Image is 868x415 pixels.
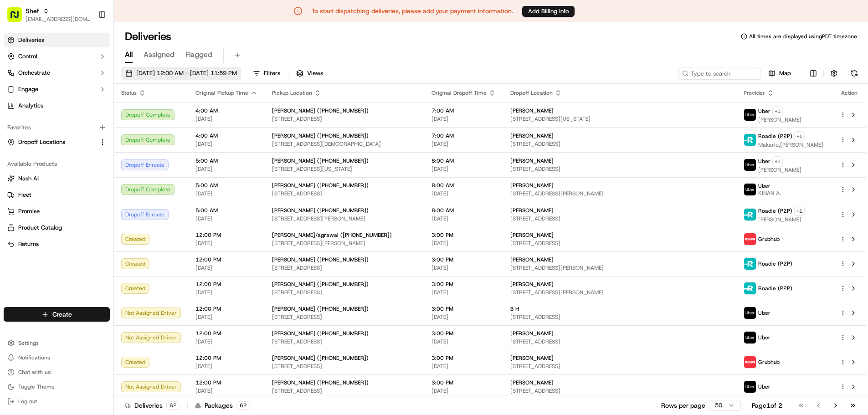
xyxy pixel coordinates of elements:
[18,102,43,110] span: Analytics
[272,338,417,345] span: [STREET_ADDRESS]
[510,387,729,395] span: [STREET_ADDRESS]
[758,182,770,190] span: Uber
[744,381,756,393] img: uber-new-logo.jpeg
[272,240,417,247] span: [STREET_ADDRESS][PERSON_NAME]
[24,59,164,68] input: Got a question? Start typing here...
[431,379,496,386] span: 3:00 PM
[4,98,110,113] a: Analytics
[18,191,31,199] span: Fleet
[236,401,250,410] div: 62
[195,387,257,395] span: [DATE]
[195,107,257,114] span: 4:00 AM
[272,215,417,222] span: [STREET_ADDRESS][PERSON_NAME]
[431,354,496,362] span: 3:00 PM
[18,69,50,77] span: Orchestrate
[758,158,770,165] span: Uber
[195,207,257,214] span: 5:00 AM
[758,216,805,223] span: [PERSON_NAME]
[9,118,61,126] div: Past conversations
[9,36,166,51] p: Welcome 👋
[64,201,110,208] a: Powered byPylon
[18,398,37,405] span: Log out
[195,132,257,139] span: 4:00 AM
[758,383,770,390] span: Uber
[18,174,39,183] span: Nash AI
[431,281,496,288] span: 3:00 PM
[7,240,106,248] a: Returns
[758,236,780,243] span: Grubhub
[272,264,417,272] span: [STREET_ADDRESS]
[195,363,257,370] span: [DATE]
[431,240,496,247] span: [DATE]
[26,6,39,15] button: Shef
[779,69,791,77] span: Map
[431,305,496,313] span: 3:00 PM
[272,231,392,239] span: [PERSON_NAME]/agrawal ([PHONE_NUMBER])
[18,240,39,248] span: Returns
[431,363,496,370] span: [DATE]
[292,67,327,80] button: Views
[510,89,553,97] span: Dropoff Location
[307,69,323,77] span: Views
[4,82,110,97] button: Engage
[431,330,496,337] span: 3:00 PM
[4,66,110,80] button: Orchestrate
[840,89,859,97] div: Action
[195,89,248,97] span: Original Pickup Time
[522,5,575,17] a: Add Billing Info
[431,289,496,296] span: [DATE]
[18,85,38,93] span: Engage
[510,281,554,288] span: [PERSON_NAME]
[758,141,823,149] span: Makario,[PERSON_NAME]
[19,87,36,103] img: 8571987876998_91fb9ceb93ad5c398215_72.jpg
[144,49,175,60] span: Assigned
[18,179,70,188] span: Knowledge Base
[195,140,257,148] span: [DATE]
[510,207,554,214] span: [PERSON_NAME]
[7,224,106,232] a: Product Catalog
[155,90,166,101] button: Start new chat
[510,354,554,362] span: [PERSON_NAME]
[749,33,857,40] span: All times are displayed using PDT timezone
[794,206,805,216] button: +1
[71,141,89,149] span: [DATE]
[18,36,44,44] span: Deliveries
[431,231,496,239] span: 3:00 PM
[7,174,106,183] a: Nash AI
[195,215,257,222] span: [DATE]
[73,175,150,192] a: 💻API Documentation
[18,339,39,347] span: Settings
[272,157,369,164] span: [PERSON_NAME] ([PHONE_NUMBER])
[91,201,110,208] span: Pylon
[272,305,369,313] span: [PERSON_NAME] ([PHONE_NUMBER])
[744,258,756,270] img: roadie-logo-v2.jpg
[195,338,257,345] span: [DATE]
[510,157,554,164] span: [PERSON_NAME]
[678,67,760,80] input: Type to search
[4,49,110,64] button: Control
[272,313,417,321] span: [STREET_ADDRESS]
[312,6,513,15] p: To start dispatching deliveries, please add your payment information.
[510,107,554,114] span: [PERSON_NAME]
[510,165,729,173] span: [STREET_ADDRESS]
[510,330,554,337] span: [PERSON_NAME]
[431,207,496,214] span: 8:00 AM
[431,165,496,173] span: [DATE]
[272,387,417,395] span: [STREET_ADDRESS]
[4,171,110,186] button: Nash AI
[195,240,257,247] span: [DATE]
[744,184,756,195] img: uber-new-logo.jpeg
[758,285,792,292] span: Roadie (P2P)
[510,182,554,189] span: [PERSON_NAME]
[272,379,369,386] span: [PERSON_NAME] ([PHONE_NUMBER])
[431,115,496,123] span: [DATE]
[744,89,765,97] span: Provider
[758,260,792,267] span: Roadie (P2P)
[18,207,40,215] span: Promise
[195,305,257,313] span: 12:00 PM
[272,281,369,288] span: [PERSON_NAME] ([PHONE_NUMBER])
[26,15,91,23] button: [EMAIL_ADDRESS][DOMAIN_NAME]
[121,67,241,80] button: [DATE] 12:00 AM - [DATE] 11:59 PM
[431,89,487,97] span: Original Dropoff Time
